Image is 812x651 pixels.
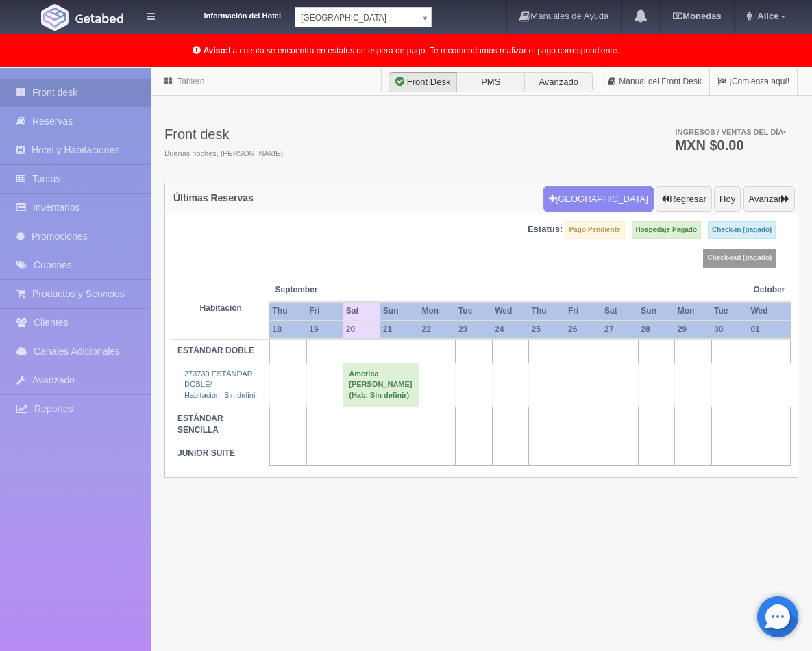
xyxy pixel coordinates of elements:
th: Sun [380,302,419,320]
th: 18 [269,320,306,339]
th: Sat [602,302,638,320]
th: Wed [492,302,528,320]
th: Sun [638,302,674,320]
label: Hospedaje Pagado [632,221,701,239]
button: Hoy [714,186,741,212]
th: 19 [306,320,343,339]
th: Sat [343,302,380,320]
th: Wed [748,302,790,320]
h3: Front desk [164,127,284,142]
button: Avanzar [743,186,795,212]
a: [GEOGRAPHIC_DATA] [295,7,432,27]
span: September [275,284,337,296]
b: Aviso: [204,46,228,55]
th: Tue [711,302,748,320]
dt: Información del Hotel [171,7,281,22]
b: JUNIOR SUITE [177,448,235,458]
td: America [PERSON_NAME] (Hab. Sin definir) [343,363,419,407]
th: Mon [419,302,455,320]
b: ESTÁNDAR DOBLE [177,346,254,355]
th: 01 [748,320,790,339]
img: Getabed [41,4,69,31]
th: 21 [380,320,419,339]
img: Getabed [75,13,123,23]
span: Alice [754,11,778,21]
h3: MXN $0.00 [675,138,786,152]
label: Estatus: [528,223,563,236]
b: ESTÁNDAR SENCILLA [177,413,223,435]
th: 22 [419,320,455,339]
span: Ingresos / Ventas del día [675,128,786,136]
span: Buenas noches, [PERSON_NAME]. [164,149,284,159]
b: Monedas [673,11,721,21]
th: Fri [306,302,343,320]
button: Regresar [656,186,711,212]
th: Mon [675,302,711,320]
th: 27 [602,320,638,339]
span: October [753,284,785,296]
th: 25 [529,320,565,339]
label: Pago Pendiente [565,221,625,239]
label: Check-out (pagado) [703,249,776,267]
th: 24 [492,320,528,339]
h4: Últimas Reservas [173,193,254,203]
th: 23 [456,320,492,339]
button: [GEOGRAPHIC_DATA] [543,186,654,212]
a: ¡Comienza aquí! [710,68,797,95]
th: 20 [343,320,380,339]
th: Tue [456,302,492,320]
a: Tablero [177,77,204,86]
a: Manual del Front Desk [600,68,709,95]
th: 30 [711,320,748,339]
th: Fri [565,302,602,320]
strong: Habitación [200,303,242,313]
span: [GEOGRAPHIC_DATA] [301,8,413,28]
th: 28 [638,320,674,339]
th: Thu [529,302,565,320]
label: Check-in (pagado) [708,221,776,239]
label: Avanzado [524,72,593,92]
label: PMS [456,72,525,92]
th: Thu [269,302,306,320]
a: 273730 ESTÁNDAR DOBLE/Habitación: Sin definir [184,370,258,399]
th: 26 [565,320,602,339]
label: Front Desk [389,72,457,92]
th: 29 [675,320,711,339]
